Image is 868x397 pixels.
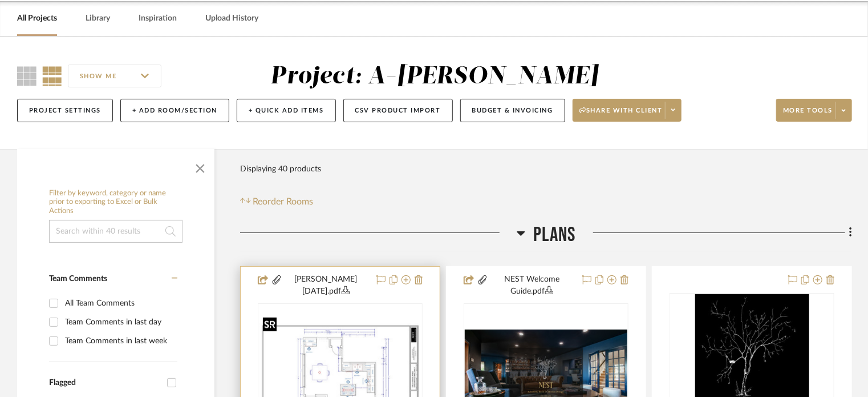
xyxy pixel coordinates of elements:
button: Close [189,155,212,178]
button: Budget & Invoicing [460,99,565,122]
button: Project Settings [17,99,113,122]
a: All Projects [17,11,57,26]
h6: Filter by keyword, category or name prior to exporting to Excel or Bulk Actions [49,189,182,216]
div: All Team Comments [65,294,175,312]
button: + Add Room/Section [120,99,229,122]
span: Team Comments [49,275,107,283]
input: Search within 40 results [49,220,182,243]
button: NEST Welcome Guide.pdf [488,274,575,298]
div: Displaying 40 products [240,158,321,181]
a: Library [86,11,110,26]
a: Inspiration [139,11,177,26]
button: Share with client [573,99,682,122]
button: CSV Product Import [343,99,453,122]
span: Share with client [579,106,663,123]
button: + Quick Add Items [237,99,336,122]
div: Flagged [49,378,161,388]
div: Team Comments in last day [65,313,175,331]
button: More tools [776,99,852,122]
button: [PERSON_NAME] [DATE].pdf [282,274,370,298]
button: Reorder Rooms [240,195,314,208]
span: Reorder Rooms [253,195,314,208]
span: More tools [783,106,833,123]
div: Project: A-[PERSON_NAME] [271,65,599,89]
div: Team Comments in last week [65,332,175,350]
span: Plans [534,223,576,247]
a: Upload History [205,11,258,26]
